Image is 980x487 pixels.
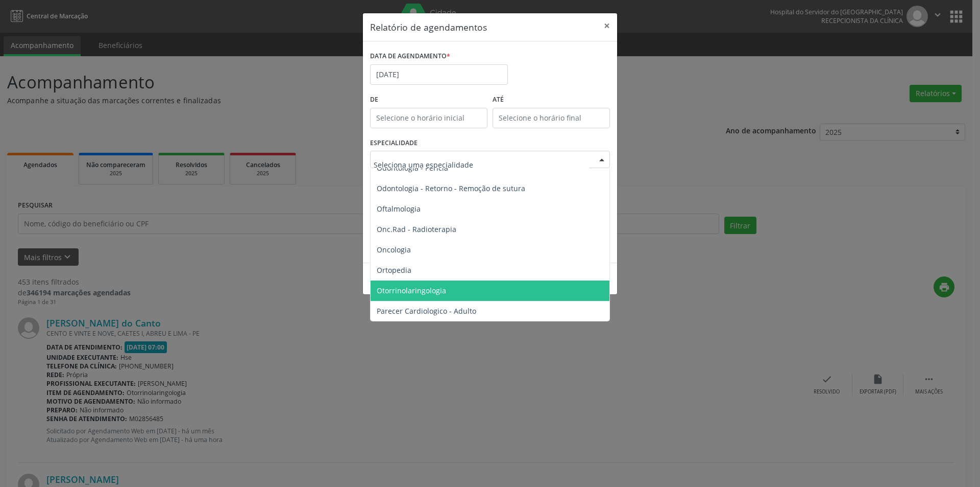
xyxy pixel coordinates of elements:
label: De [370,92,487,108]
input: Selecione o horário inicial [370,108,487,128]
label: DATA DE AGENDAMENTO [370,49,450,64]
input: Selecione uma data ou intervalo [370,64,508,85]
span: Oncologia [377,245,411,254]
span: Ortopedia [377,265,411,275]
span: Onc.Rad - Radioterapia [377,224,456,234]
span: Oftalmologia [377,204,421,214]
input: Selecione o horário final [493,108,610,128]
span: Otorrinolaringologia [377,286,446,295]
button: Close [597,13,617,38]
span: Odontologia - Perícia [377,163,448,173]
span: Parecer Cardiologico - Adulto [377,306,476,316]
label: ATÉ [493,92,610,108]
span: Odontologia - Retorno - Remoção de sutura [377,183,525,193]
input: Seleciona uma especialidade [374,154,589,175]
label: ESPECIALIDADE [370,135,418,151]
h5: Relatório de agendamentos [370,20,487,34]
